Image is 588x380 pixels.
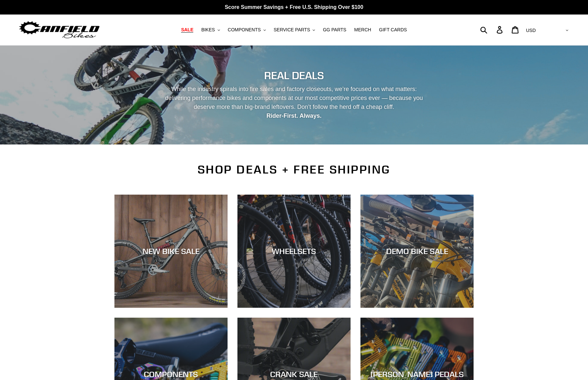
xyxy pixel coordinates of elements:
[159,85,429,120] p: While the industry spirals into fire sales and factory closeouts, we’re focused on what matters: ...
[323,27,346,33] span: GG PARTS
[320,25,350,34] a: GG PARTS
[114,69,474,82] h2: REAL DEALS
[274,27,310,33] span: SERVICE PARTS
[379,27,407,33] span: GIFT CARDS
[225,25,269,34] button: COMPONENTS
[114,369,228,379] div: COMPONENTS
[181,27,193,33] span: SALE
[270,25,318,34] button: SERVICE PARTS
[360,369,474,379] div: [PERSON_NAME] PEDALS
[266,112,322,119] strong: Rider-First. Always.
[114,246,228,256] div: NEW BIKE SALE
[178,25,197,34] a: SALE
[201,27,215,33] span: BIKES
[237,369,351,379] div: CRANK SALE
[228,27,261,33] span: COMPONENTS
[484,22,501,37] input: Search
[237,246,351,256] div: WHEELSETS
[18,19,101,40] img: Canfield Bikes
[198,25,223,34] button: BIKES
[114,163,474,176] h2: SHOP DEALS + FREE SHIPPING
[114,195,228,308] a: NEW BIKE SALE
[354,27,371,33] span: MERCH
[351,25,374,34] a: MERCH
[376,25,410,34] a: GIFT CARDS
[237,195,351,308] a: WHEELSETS
[360,195,474,308] a: DEMO BIKE SALE
[360,246,474,256] div: DEMO BIKE SALE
